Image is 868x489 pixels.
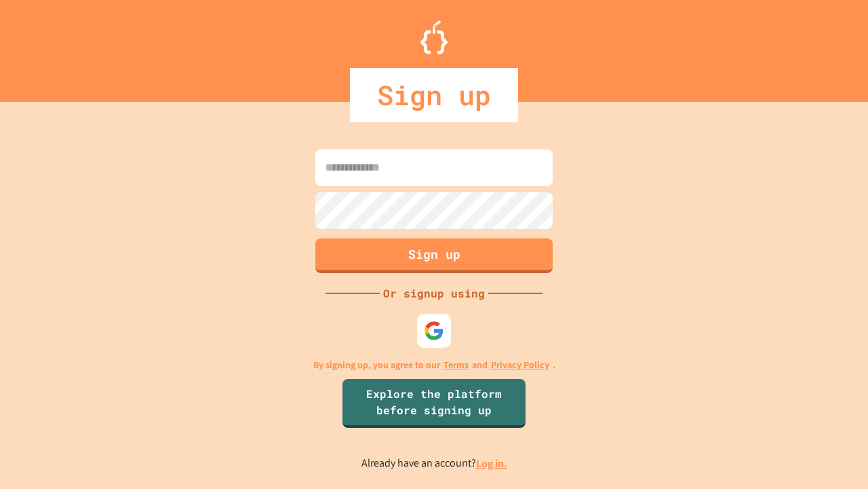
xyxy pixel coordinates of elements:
[313,358,555,372] p: By signing up, you agree to our and .
[443,358,469,372] a: Terms
[420,20,448,54] img: Logo.svg
[811,435,854,475] iframe: chat widget
[380,285,488,302] div: Or signup using
[491,358,549,372] a: Privacy Policy
[755,376,854,433] iframe: chat widget
[342,379,526,428] a: Explore the platform before signing up
[315,238,553,273] button: Sign up
[350,68,518,122] div: Sign up
[476,456,507,471] a: Log in.
[361,455,507,472] p: Already have an account?
[424,321,444,341] img: google-icon.svg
